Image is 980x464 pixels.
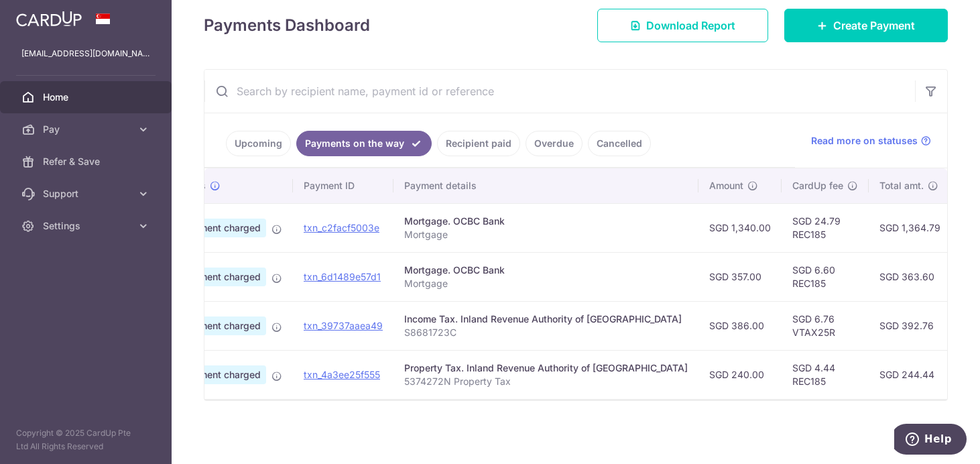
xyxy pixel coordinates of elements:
h4: Payments Dashboard [204,13,370,38]
td: SGD 392.76 [869,301,951,350]
a: Read more on statuses [811,134,931,148]
td: SGD 357.00 [698,252,782,301]
span: Payment charged [177,219,266,237]
a: Create Payment [784,9,948,42]
span: Support [43,187,131,200]
a: Download Report [597,9,768,42]
td: SGD 240.00 [698,350,782,399]
span: Read more on statuses [811,134,918,148]
iframe: Opens a widget where you can find more information [894,424,967,457]
img: CardUp [16,11,82,27]
div: Mortgage. OCBC Bank [404,264,688,277]
a: Payments on the way [296,131,432,156]
td: SGD 363.60 [869,252,951,301]
td: SGD 244.44 [869,350,951,399]
span: Create Payment [833,17,915,34]
p: Mortgage [404,228,688,241]
span: Settings [43,219,131,233]
input: Search by recipient name, payment id or reference [204,70,915,113]
p: S8681723C [404,326,688,339]
td: SGD 386.00 [698,301,782,350]
p: 5374272N Property Tax [404,375,688,388]
th: Payment details [393,168,698,203]
td: SGD 4.44 REC185 [782,350,869,399]
span: Pay [43,123,131,136]
div: Income Tax. Inland Revenue Authority of [GEOGRAPHIC_DATA] [404,312,688,326]
td: SGD 1,364.79 [869,203,951,252]
span: Payment charged [177,365,266,384]
a: txn_6d1489e57d1 [304,271,381,282]
td: SGD 6.76 VTAX25R [782,301,869,350]
span: Home [43,91,131,104]
span: Total amt. [879,179,924,192]
a: Cancelled [588,131,651,156]
span: Payment charged [177,268,266,286]
span: CardUp fee [792,179,843,192]
a: txn_c2facf5003e [304,222,379,233]
span: Payment charged [177,316,266,335]
div: Property Tax. Inland Revenue Authority of [GEOGRAPHIC_DATA] [404,361,688,375]
a: txn_39737aaea49 [304,320,383,331]
span: Refer & Save [43,155,131,168]
a: Overdue [526,131,583,156]
td: SGD 6.60 REC185 [782,252,869,301]
td: SGD 1,340.00 [698,203,782,252]
div: Mortgage. OCBC Bank [404,215,688,228]
td: SGD 24.79 REC185 [782,203,869,252]
a: txn_4a3ee25f555 [304,369,380,380]
span: Download Report [646,17,735,34]
a: Recipient paid [437,131,520,156]
th: Payment ID [293,168,393,203]
span: Amount [709,179,743,192]
a: Upcoming [226,131,291,156]
p: Mortgage [404,277,688,290]
p: [EMAIL_ADDRESS][DOMAIN_NAME] [21,47,150,60]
